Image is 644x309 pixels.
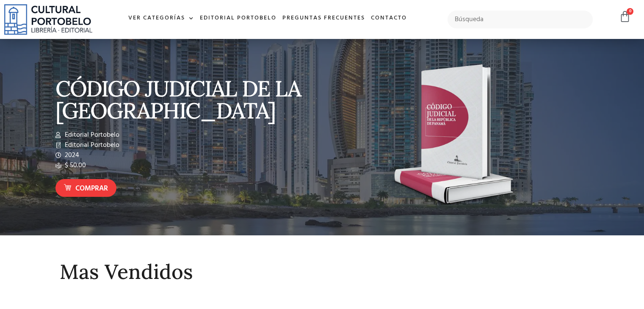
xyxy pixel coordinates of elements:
a: 0 [619,11,631,23]
p: CÓDIGO JUDICIAL DE LA [GEOGRAPHIC_DATA] [55,77,318,121]
span: Comprar [75,183,108,194]
h2: Mas Vendidos [60,261,585,283]
span: $ 50.00 [63,160,86,171]
input: Búsqueda [448,11,593,28]
a: Comprar [55,179,116,197]
span: Editorial Portobelo [63,130,119,140]
span: Editorial Portobelo [63,140,119,150]
a: Contacto [368,9,410,28]
span: 2024 [63,150,79,160]
a: Editorial Portobelo [197,9,279,28]
a: Preguntas frecuentes [279,9,368,28]
span: 0 [627,8,633,15]
a: Ver Categorías [125,9,197,28]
